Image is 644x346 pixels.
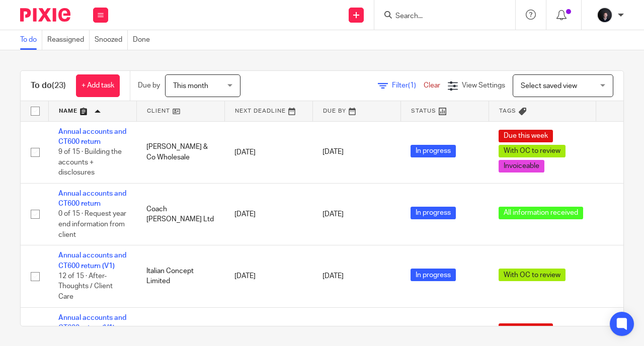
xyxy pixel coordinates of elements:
[58,273,113,300] span: 12 of 15 · After-Thoughts / Client Care
[499,145,566,157] span: With OC to review
[133,30,155,50] a: Done
[47,30,90,50] a: Reassigned
[138,80,160,91] p: Due by
[323,211,344,218] span: [DATE]
[76,74,120,97] a: + Add task
[136,245,224,307] td: Italian Concept Limited
[499,323,553,336] span: Due this week
[499,130,553,142] span: Due this week
[323,273,344,280] span: [DATE]
[136,183,224,245] td: Coach [PERSON_NAME] Ltd
[173,82,208,90] span: This month
[224,183,312,245] td: [DATE]
[394,12,485,21] input: Search
[411,269,456,281] span: In progress
[411,145,456,157] span: In progress
[462,82,505,89] span: View Settings
[499,160,544,172] span: Invoiceable
[58,148,122,176] span: 9 of 15 · Building the accounts + disclosures
[20,8,70,22] img: Pixie
[521,82,577,90] span: Select saved view
[31,80,66,91] h1: To do
[499,269,566,281] span: With OC to review
[136,121,224,183] td: [PERSON_NAME] & Co Wholesale
[408,82,416,89] span: (1)
[499,108,516,114] span: Tags
[597,7,613,23] img: 455A2509.jpg
[224,245,312,307] td: [DATE]
[52,81,66,90] span: (23)
[20,30,42,50] a: To do
[224,121,312,183] td: [DATE]
[411,207,456,219] span: In progress
[58,314,126,331] a: Annual accounts and CT600 return (V1)
[58,252,126,269] a: Annual accounts and CT600 return (V1)
[424,82,440,89] a: Clear
[392,82,424,89] span: Filter
[323,149,344,156] span: [DATE]
[58,211,126,238] span: 0 of 15 · Request year end information from client
[58,190,126,207] a: Annual accounts and CT600 return
[58,128,126,145] a: Annual accounts and CT600 return
[95,30,128,50] a: Snoozed
[499,207,583,219] span: All information received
